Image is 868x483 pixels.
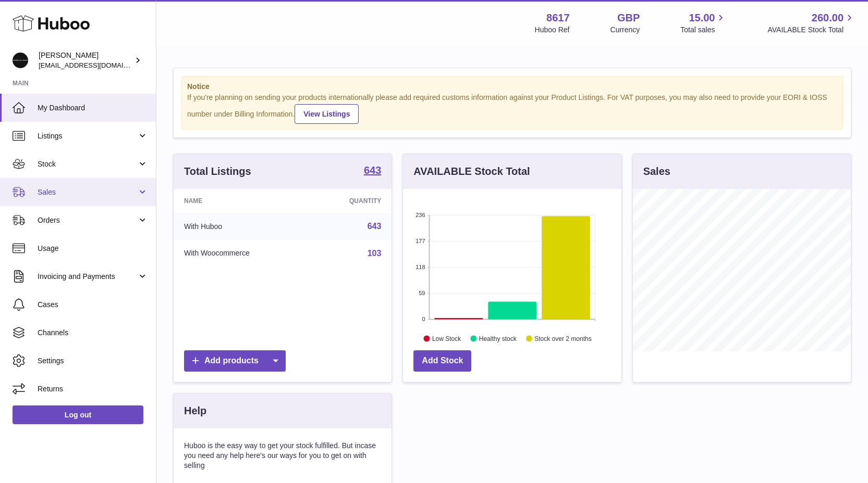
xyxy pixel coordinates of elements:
[184,404,206,418] h3: Help
[413,350,471,372] a: Add Stock
[479,335,517,342] text: Healthy stock
[38,244,148,253] span: Usage
[184,441,381,471] p: Huboo is the easy way to get your stock fulfilled. But incase you need any help here's our ways f...
[617,11,640,25] strong: GBP
[643,164,670,179] h3: Sales
[174,240,309,267] td: With Woocommerce
[689,11,715,25] span: 15.00
[13,53,28,68] img: hello@alfredco.com
[39,61,153,69] span: [EMAIL_ADDRESS][DOMAIN_NAME]
[535,335,592,342] text: Stock over 2 months
[680,25,727,35] span: Total sales
[38,356,148,366] span: Settings
[187,93,837,124] div: If you're planning on sending your products internationally please add required customs informati...
[39,50,132,70] div: [PERSON_NAME]
[767,25,855,35] span: AVAILABLE Stock Total
[364,165,381,175] strong: 643
[38,103,148,113] span: My Dashboard
[13,405,143,424] a: Log out
[184,164,251,179] h3: Total Listings
[368,222,382,231] a: 643
[174,213,309,240] td: With Huboo
[422,316,425,322] text: 0
[610,25,640,35] div: Currency
[680,11,727,35] a: 15.00 Total sales
[187,82,837,92] strong: Notice
[413,164,530,179] h3: AVAILABLE Stock Total
[415,212,425,218] text: 236
[309,189,392,213] th: Quantity
[38,300,148,310] span: Cases
[38,328,148,338] span: Channels
[38,215,137,225] span: Orders
[295,104,359,124] a: View Listings
[415,238,425,244] text: 177
[415,264,425,270] text: 118
[368,249,382,258] a: 103
[432,335,461,342] text: Low Stock
[38,384,148,394] span: Returns
[38,131,137,141] span: Listings
[174,189,309,213] th: Name
[38,159,137,169] span: Stock
[364,165,381,177] a: 643
[38,272,137,282] span: Invoicing and Payments
[419,290,425,296] text: 59
[767,11,855,35] a: 260.00 AVAILABLE Stock Total
[184,350,286,372] a: Add products
[546,11,570,25] strong: 8617
[535,25,570,35] div: Huboo Ref
[38,187,137,197] span: Sales
[812,11,843,25] span: 260.00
